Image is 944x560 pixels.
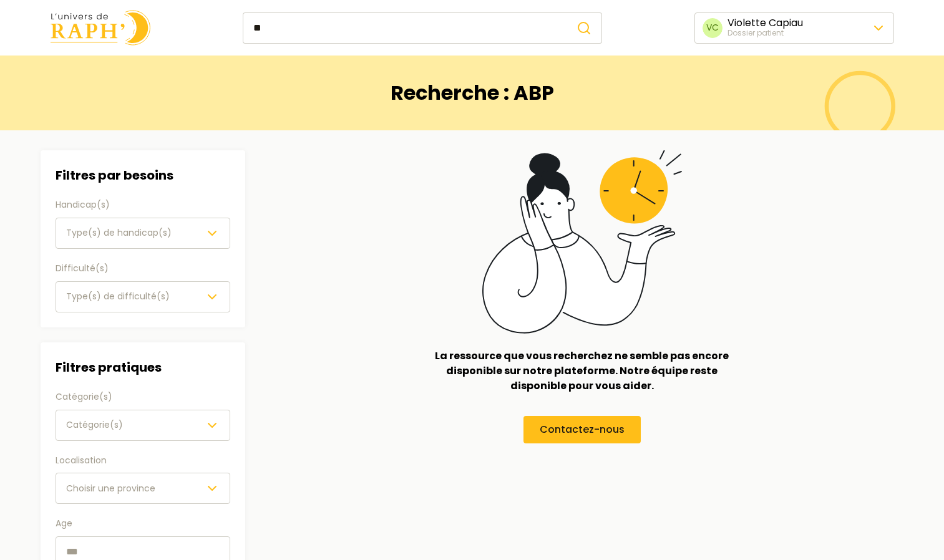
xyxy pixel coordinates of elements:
label: Age [56,516,230,531]
img: Univers de Raph logo [51,10,150,46]
p: La ressource que vous recherchez ne semble pas encore disponible sur notre plateforme. Notre équi... [422,349,742,393]
span: Contactez-nous [540,422,625,437]
label: Catégorie(s) [56,390,230,405]
span: Capiau [769,16,803,30]
span: Choisir une province [66,482,155,495]
span: Type(s) de handicap(s) [66,226,172,239]
span: Type(s) de difficulté(s) [66,290,170,302]
button: Type(s) de difficulté(s) [56,281,230,312]
h3: Filtres par besoins [56,165,230,185]
div: Dossier patient [727,28,803,38]
button: VCViolette CapiauDossier patient [694,12,894,44]
h3: Filtres pratiques [56,357,230,377]
span: Violette [727,16,766,30]
span: VC [703,18,723,38]
label: Handicap(s) [56,198,230,213]
button: Rechercher [567,12,602,44]
button: Type(s) de handicap(s) [56,218,230,249]
button: Choisir une province [56,473,230,504]
label: Localisation [56,453,230,468]
a: Contactez-nous [523,416,641,443]
span: Catégorie(s) [66,418,123,431]
h1: Recherche : ABP [391,81,554,105]
label: Difficulté(s) [56,261,230,276]
button: Catégorie(s) [56,410,230,441]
